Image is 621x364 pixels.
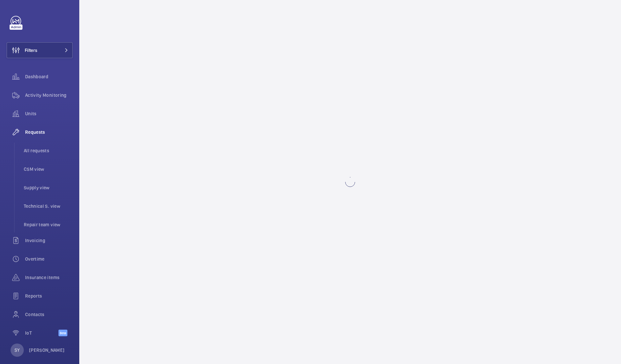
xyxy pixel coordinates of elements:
[25,293,73,299] span: Reports
[24,184,73,191] span: Supply view
[25,92,73,98] span: Activity Monitoring
[25,274,73,281] span: Insurance items
[58,330,67,336] span: Beta
[29,347,65,353] p: [PERSON_NAME]
[15,347,19,353] p: SY
[25,110,73,117] span: Units
[7,42,73,58] button: Filters
[25,256,73,262] span: Overtime
[25,237,73,244] span: Invoicing
[25,311,73,318] span: Contacts
[25,47,37,54] span: Filters
[25,330,58,336] span: IoT
[25,73,73,80] span: Dashboard
[24,166,73,172] span: CSM view
[24,203,73,209] span: Technical S. view
[25,129,73,135] span: Requests
[24,221,73,228] span: Repair team view
[24,147,73,154] span: All requests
